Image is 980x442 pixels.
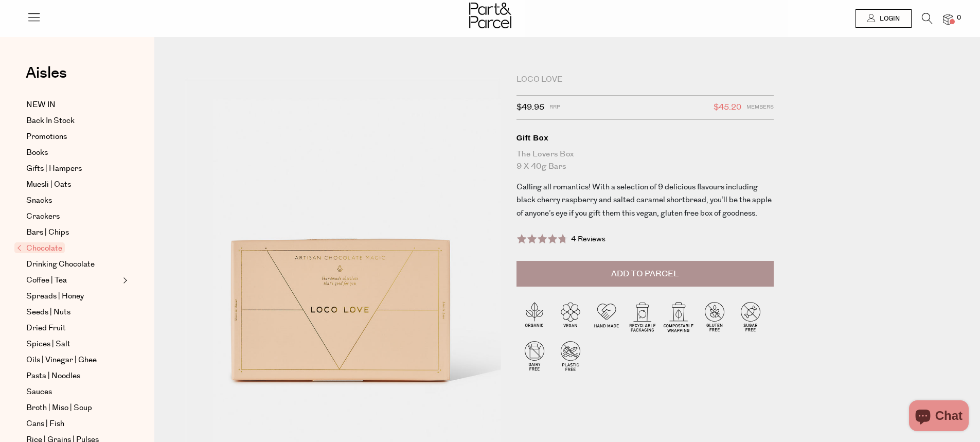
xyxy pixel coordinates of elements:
[26,322,120,334] a: Dried Fruit
[26,418,120,430] a: Cans | Fish
[26,210,60,223] span: Crackers
[611,268,679,280] span: Add to Parcel
[516,75,774,85] div: Loco Love
[469,3,511,28] img: Part&Parcel
[26,370,80,382] span: Pasta | Noodles
[26,65,67,91] a: Aisles
[26,115,75,127] span: Back In Stock
[26,354,120,366] a: Oils | Vinegar | Ghee
[26,226,69,239] span: Bars | Chips
[733,298,769,334] img: P_P-ICONS-Live_Bec_V11_Sugar_Free.svg
[877,14,900,23] span: Login
[26,274,67,287] span: Coffee | Tea
[553,298,589,334] img: P_P-ICONS-Live_Bec_V11_Vegan.svg
[943,14,953,25] a: 0
[625,298,661,334] img: P_P-ICONS-Live_Bec_V11_Recyclable_Packaging.svg
[26,258,95,271] span: Drinking Chocolate
[26,274,120,287] a: Coffee | Tea
[26,179,71,191] span: Muesli | Oats
[516,261,774,287] button: Add to Parcel
[26,338,70,350] span: Spices | Salt
[26,99,56,111] span: NEW IN
[26,195,120,207] a: Snacks
[26,322,66,334] span: Dried Fruit
[26,210,120,223] a: Crackers
[26,338,120,350] a: Spices | Salt
[661,298,697,334] img: P_P-ICONS-Live_Bec_V11_Compostable_Wrapping.svg
[26,131,120,143] a: Promotions
[553,338,589,374] img: P_P-ICONS-Live_Bec_V11_Plastic_Free.svg
[120,274,128,287] button: Expand/Collapse Coffee | Tea
[954,13,964,23] span: 0
[697,298,733,334] img: P_P-ICONS-Live_Bec_V11_Gluten_Free.svg
[714,101,741,114] span: $45.20
[26,163,82,175] span: Gifts | Hampers
[26,195,52,207] span: Snacks
[746,101,774,114] span: Members
[26,386,52,398] span: Sauces
[589,298,625,334] img: P_P-ICONS-Live_Bec_V11_Handmade.svg
[549,101,560,114] span: RRP
[516,182,772,219] span: Calling all romantics! With a selection of 9 delicious flavours including black cherry raspberry ...
[26,131,67,143] span: Promotions
[26,62,67,84] span: Aisles
[26,354,97,366] span: Oils | Vinegar | Ghee
[516,133,774,143] div: Gift Box
[26,306,70,319] span: Seeds | Nuts
[26,418,64,430] span: Cans | Fish
[26,402,120,414] a: Broth | Miso | Soup
[26,99,120,111] a: NEW IN
[26,163,120,175] a: Gifts | Hampers
[26,226,120,239] a: Bars | Chips
[516,298,553,334] img: P_P-ICONS-Live_Bec_V11_Organic.svg
[26,306,120,319] a: Seeds | Nuts
[516,101,544,114] span: $49.95
[26,290,84,303] span: Spreads | Honey
[906,400,972,434] inbox-online-store-chat: Shopify online store chat
[14,242,65,253] span: Chocolate
[17,242,120,255] a: Chocolate
[26,402,92,414] span: Broth | Miso | Soup
[26,115,120,127] a: Back In Stock
[26,386,120,398] a: Sauces
[26,147,48,159] span: Books
[26,290,120,303] a: Spreads | Honey
[516,148,774,173] div: The Lovers Box 9 x 40g Bars
[26,258,120,271] a: Drinking Chocolate
[26,370,120,382] a: Pasta | Noodles
[516,338,553,374] img: P_P-ICONS-Live_Bec_V11_Dairy_Free.svg
[26,147,120,159] a: Books
[571,234,605,244] span: 4 Reviews
[26,179,120,191] a: Muesli | Oats
[856,9,912,28] a: Login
